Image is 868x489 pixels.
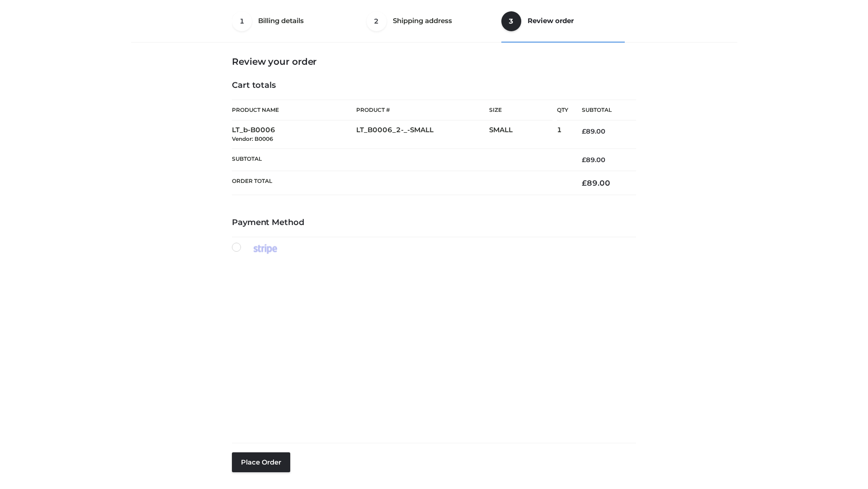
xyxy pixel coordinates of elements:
[568,100,636,120] th: Subtotal
[582,156,586,164] span: £
[232,149,568,171] th: Subtotal
[356,120,489,149] td: LT_B0006_2-_-SMALL
[356,100,489,120] th: Product #
[230,264,634,427] iframe: Secure payment input frame
[232,56,636,67] h3: Review your order
[232,81,636,91] h4: Cart totals
[582,156,605,164] bdi: 89.00
[582,127,605,135] bdi: 89.00
[232,171,568,195] th: Order Total
[557,120,568,149] td: 1
[232,100,356,120] th: Product Name
[232,135,273,142] small: Vendor: B0006
[232,452,290,472] button: Place order
[582,178,610,187] bdi: 89.00
[582,127,586,135] span: £
[582,178,587,187] span: £
[489,120,557,149] td: SMALL
[232,218,636,228] h4: Payment Method
[232,120,356,149] td: LT_b-B0006
[557,100,568,120] th: Qty
[489,100,552,120] th: Size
